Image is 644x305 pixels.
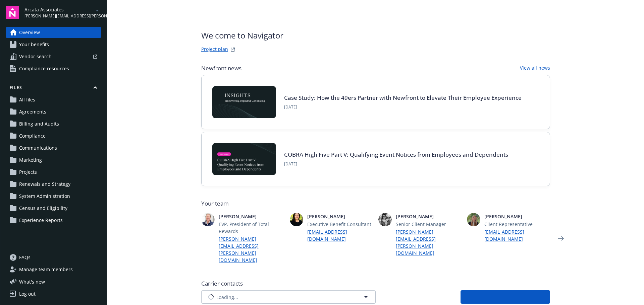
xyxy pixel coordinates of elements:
[93,6,101,14] a: arrowDropDown
[24,13,93,19] span: [PERSON_NAME][EMAIL_ADDRESS][PERSON_NAME][DOMAIN_NAME]
[219,235,284,263] a: [PERSON_NAME][EMAIL_ADDRESS][PERSON_NAME][DOMAIN_NAME]
[6,27,101,38] a: Overview
[6,278,56,285] button: What's new
[19,131,46,141] span: Compliance
[484,228,550,242] a: [EMAIL_ADDRESS][DOMAIN_NAME]
[467,213,480,226] img: photo
[19,155,42,165] span: Marketing
[6,143,101,153] a: Communications
[396,228,462,256] a: [PERSON_NAME][EMAIL_ADDRESS][PERSON_NAME][DOMAIN_NAME]
[6,191,101,202] a: System Administration
[212,143,276,175] img: BLOG-Card Image - Compliance - COBRA High Five Pt 5 - 09-11-25.jpg
[6,131,101,141] a: Compliance
[555,233,566,244] a: Next
[19,215,63,226] span: Experience Reports
[201,29,283,42] span: Welcome to Navigator
[19,252,31,263] span: FAQs
[6,39,101,50] a: Your benefits
[201,200,550,208] span: Your team
[284,151,508,158] a: COBRA High Five Part V: Qualifying Event Notices from Employees and Dependents
[19,203,67,214] span: Census and Eligibility
[6,85,101,93] button: Files
[201,290,376,304] button: Loading...
[6,106,101,117] a: Agreements
[19,94,35,105] span: All files
[6,94,101,105] a: All files
[19,51,52,62] span: Vendor search
[19,143,57,153] span: Communications
[219,221,284,235] span: EVP, President of Total Rewards
[19,63,69,74] span: Compliance resources
[219,213,284,220] span: [PERSON_NAME]
[6,119,101,129] a: Billing and Audits
[378,213,392,226] img: photo
[19,106,46,117] span: Agreements
[6,215,101,226] a: Experience Reports
[229,46,237,54] a: projectPlanWebsite
[19,39,49,50] span: Your benefits
[284,94,522,101] a: Case Study: How the 49ers Partner with Newfront to Elevate Their Employee Experience
[19,27,40,38] span: Overview
[307,228,373,242] a: [EMAIL_ADDRESS][DOMAIN_NAME]
[19,289,36,299] div: Log out
[6,203,101,214] a: Census and Eligibility
[201,64,241,72] span: Newfront news
[520,64,550,72] a: View all news
[24,6,101,19] button: Arcata Associates[PERSON_NAME][EMAIL_ADDRESS][PERSON_NAME][DOMAIN_NAME]arrowDropDown
[24,6,93,13] span: Arcata Associates
[6,252,101,263] a: FAQs
[6,179,101,189] a: Renewals and Strategy
[307,221,373,228] span: Executive Benefit Consultant
[6,63,101,74] a: Compliance resources
[290,213,303,226] img: photo
[212,86,276,118] img: Card Image - INSIGHTS copy.png
[19,179,70,189] span: Renewals and Strategy
[6,167,101,177] a: Projects
[201,46,228,54] a: Project plan
[19,119,59,129] span: Billing and Audits
[307,213,373,220] span: [PERSON_NAME]
[484,213,550,220] span: [PERSON_NAME]
[6,51,101,62] a: Vendor search
[484,221,550,228] span: Client Representative
[19,167,37,177] span: Projects
[284,104,522,110] span: [DATE]
[19,278,45,285] span: What ' s new
[396,213,462,220] span: [PERSON_NAME]
[6,6,19,19] img: navigator-logo.svg
[19,264,73,275] span: Manage team members
[472,294,539,300] span: Download all carrier contacts
[19,191,70,202] span: System Administration
[6,155,101,165] a: Marketing
[6,264,101,275] a: Manage team members
[216,294,238,301] span: Loading...
[396,221,462,228] span: Senior Client Manager
[201,280,550,288] span: Carrier contacts
[284,161,508,167] span: [DATE]
[461,290,550,304] button: Download all carrier contacts
[201,213,215,226] img: photo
